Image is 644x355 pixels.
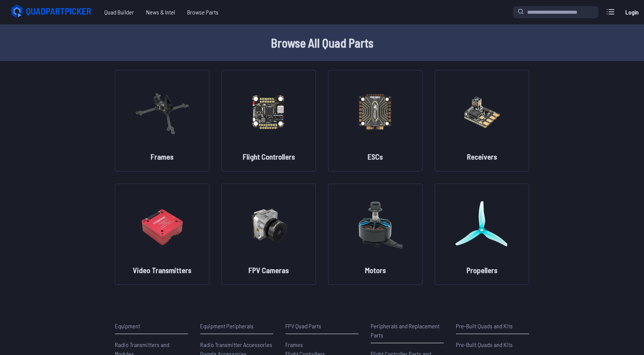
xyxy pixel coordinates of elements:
a: image of categoryPropellers [435,184,529,285]
a: image of categoryESCs [328,70,422,171]
p: Peripherals and Replacement Parts [371,321,444,340]
a: Login [623,5,641,20]
p: Equipment [115,321,188,331]
a: image of categoryFPV Cameras [222,184,316,285]
a: Pre-Built Quads and Kits [456,340,529,349]
h1: Browse All Quad Parts [78,34,566,52]
span: Pre-Built Quads and Kits [456,341,513,348]
a: image of categoryMotors [328,184,422,285]
p: FPV Quad Parts [285,321,359,331]
a: News & Intel [140,5,181,20]
p: Equipment Peripherals [200,321,273,331]
h2: Flight Controllers [243,151,295,162]
h2: Frames [151,151,174,162]
h2: FPV Cameras [249,265,289,275]
h2: Motors [365,265,386,275]
h2: Propellers [467,265,497,275]
img: image of category [454,78,509,145]
img: image of category [348,78,403,145]
img: image of category [241,192,296,259]
span: Radio Transmitter Accessories [200,341,272,348]
img: image of category [454,192,509,259]
a: Quad Builder [98,5,140,20]
p: Pre-Built Quads and Kits [456,321,529,331]
h2: ESCs [368,151,383,162]
img: image of category [135,192,190,259]
img: image of category [135,78,190,145]
a: Radio Transmitter Accessories [200,340,273,349]
a: image of categoryVideo Transmitters [115,184,209,285]
h2: Receivers [467,151,497,162]
a: Browse Parts [181,5,225,20]
a: image of categoryFrames [115,70,209,171]
a: image of categoryFlight Controllers [222,70,316,171]
a: Frames [285,340,359,349]
h2: Video Transmitters [133,265,191,275]
img: image of category [241,78,296,145]
img: image of category [348,192,403,259]
a: image of categoryReceivers [435,70,529,171]
span: Frames [285,341,303,348]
